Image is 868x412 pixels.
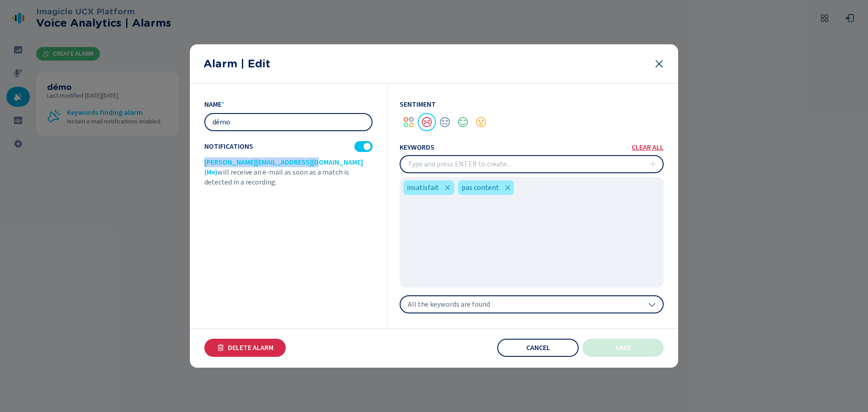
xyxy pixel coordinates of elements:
[204,142,253,151] span: Notifications
[204,99,222,109] span: name
[400,99,436,109] span: Sentiment
[615,344,631,351] span: Save
[649,161,656,168] svg: plus
[228,344,274,351] span: Delete Alarm
[205,114,372,130] input: Type the alarm name
[408,300,490,309] span: All the keywords are found
[204,339,286,357] button: Delete Alarm
[203,57,646,70] h2: Alarm | Edit
[526,344,550,351] span: Cancel
[654,58,665,69] svg: close
[458,180,514,195] div: pas content
[204,167,349,187] span: will receive an e-mail as soon as a match is detected in a recording.
[204,157,363,177] span: [PERSON_NAME][EMAIL_ADDRESS][DOMAIN_NAME] (Me)
[401,156,663,172] input: Type and press ENTER to create...
[403,180,454,195] div: insatisfait
[400,143,434,152] span: keywords
[582,339,664,357] button: Save
[217,344,224,351] svg: trash-fill
[632,144,664,151] button: clear all
[497,339,579,357] button: Cancel
[444,184,451,191] svg: close
[407,182,439,193] span: insatisfait
[648,301,656,308] svg: chevron-down
[504,184,511,191] svg: close
[462,182,499,193] span: pas content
